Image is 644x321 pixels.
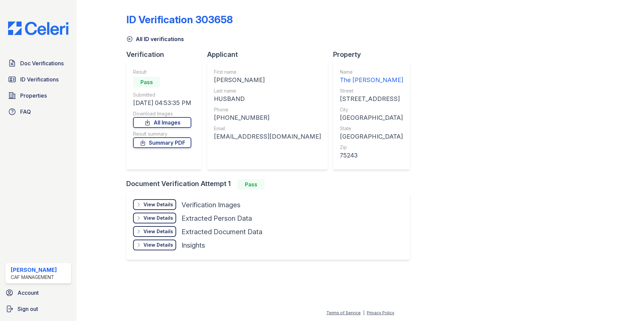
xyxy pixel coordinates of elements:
div: [PERSON_NAME] [214,75,321,85]
div: ID Verification 303658 [126,13,233,26]
a: Privacy Policy [367,310,394,315]
div: [STREET_ADDRESS] [340,94,403,104]
div: Phone [214,106,321,113]
a: Account [3,286,74,299]
div: View Details [143,242,173,248]
div: Zip [340,144,403,151]
div: First name [214,69,321,75]
span: Doc Verifications [20,59,64,67]
div: [DATE] 04:53:35 PM [133,98,191,108]
span: Sign out [18,305,38,313]
div: Applicant [207,50,333,59]
div: State [340,125,403,132]
div: Extracted Document Data [182,227,262,237]
div: Email [214,125,321,132]
div: View Details [143,228,173,235]
div: View Details [143,215,173,221]
div: Pass [237,179,264,190]
img: CE_Logo_Blue-a8612792a0a2168367f1c8372b55b34899dd931a85d93a1a3d3e32e68fde9ad4.png [3,22,74,35]
div: Submitted [133,92,191,98]
div: Pass [133,77,160,87]
a: FAQ [5,105,71,118]
div: [PHONE_NUMBER] [214,113,321,122]
a: Summary PDF [133,137,191,148]
div: View Details [143,201,173,208]
div: Property [333,50,415,59]
a: All ID verifications [126,35,184,43]
a: ID Verifications [5,73,71,86]
a: Properties [5,89,71,102]
div: Download Images [133,110,191,117]
div: [EMAIL_ADDRESS][DOMAIN_NAME] [214,132,321,141]
div: CAF Management [11,274,57,281]
a: Sign out [3,302,74,316]
a: Name The [PERSON_NAME] [340,69,403,85]
div: 75243 [340,151,403,160]
div: [PERSON_NAME] [11,266,57,274]
a: All Images [133,117,191,128]
a: Doc Verifications [5,57,71,70]
div: City [340,106,403,113]
span: ID Verifications [20,75,59,83]
div: Name [340,69,403,75]
div: Insights [182,241,205,250]
div: | [363,310,364,315]
div: Result [133,69,191,75]
span: FAQ [20,108,31,116]
a: Terms of Service [326,310,361,315]
div: [GEOGRAPHIC_DATA] [340,132,403,141]
div: HUSBAND [214,94,321,104]
div: Street [340,87,403,94]
div: Document Verification Attempt 1 [126,179,415,190]
div: Verification [126,50,207,59]
span: Account [18,289,39,297]
div: Last name [214,87,321,94]
iframe: chat widget [616,294,637,314]
div: The [PERSON_NAME] [340,75,403,85]
span: Properties [20,92,47,100]
div: [GEOGRAPHIC_DATA] [340,113,403,122]
div: Result summary [133,131,191,137]
div: Extracted Person Data [182,214,252,223]
div: Verification Images [182,200,240,210]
